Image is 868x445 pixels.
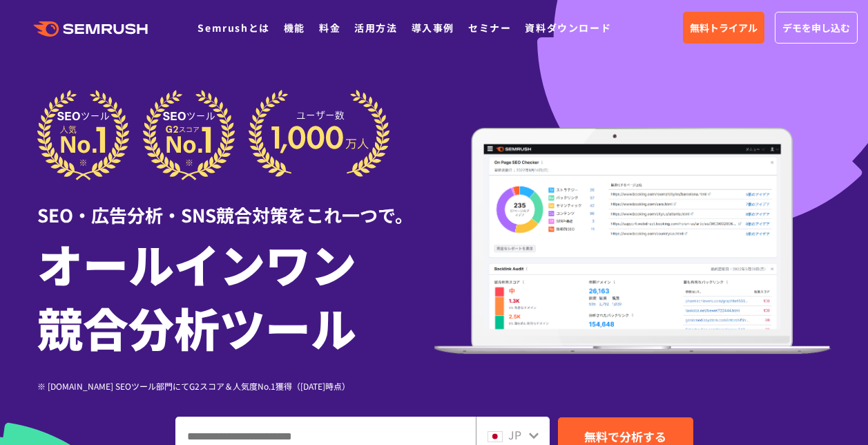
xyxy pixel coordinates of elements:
a: 無料トライアル [683,12,764,44]
a: セミナー [468,21,511,35]
h1: オールインワン 競合分析ツール [37,231,434,359]
div: ※ [DOMAIN_NAME] SEOツール部門にてG2スコア＆人気度No.1獲得（[DATE]時点） [37,379,434,392]
a: 機能 [284,21,305,35]
a: Semrushとは [197,21,269,35]
a: 料金 [319,21,340,35]
span: 無料で分析する [584,428,666,445]
a: 資料ダウンロード [525,21,611,35]
span: JP [508,426,521,443]
span: 無料トライアル [690,20,758,35]
a: デモを申し込む [775,12,858,44]
a: 活用方法 [354,21,397,35]
a: 導入事例 [412,21,454,35]
div: SEO・広告分析・SNS競合対策をこれ一つで。 [37,180,434,228]
span: デモを申し込む [782,20,850,35]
